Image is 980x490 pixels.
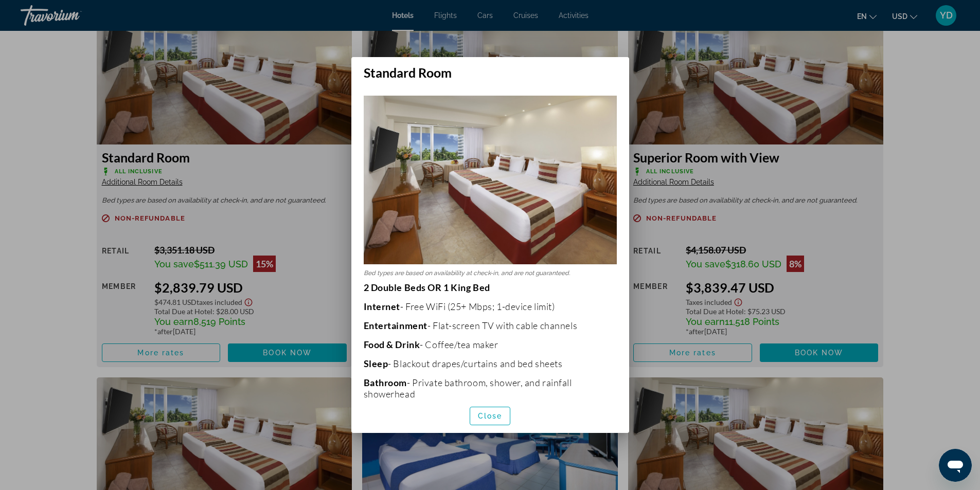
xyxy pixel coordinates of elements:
b: Internet [364,301,401,312]
b: Food & Drink [364,339,420,350]
span: Close [478,412,503,420]
iframe: Button to launch messaging window [939,449,972,482]
p: - Free WiFi (25+ Mbps; 1-device limit) [364,301,617,312]
p: - Flat-screen TV with cable channels [364,320,617,331]
strong: 2 Double Beds OR 1 King Bed [364,282,490,293]
p: - Private bathroom, shower, and rainfall showerhead [364,377,617,400]
b: Entertainment [364,320,427,331]
p: Bed types are based on availability at check-in, and are not guaranteed. [364,269,617,277]
b: Sleep [364,358,388,369]
p: - Coffee/tea maker [364,339,617,350]
button: Close [470,407,511,425]
h2: Standard Room [351,57,629,80]
b: Bathroom [364,377,407,388]
p: - Blackout drapes/curtains and bed sheets [364,358,617,369]
img: Standard Room [364,96,617,264]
